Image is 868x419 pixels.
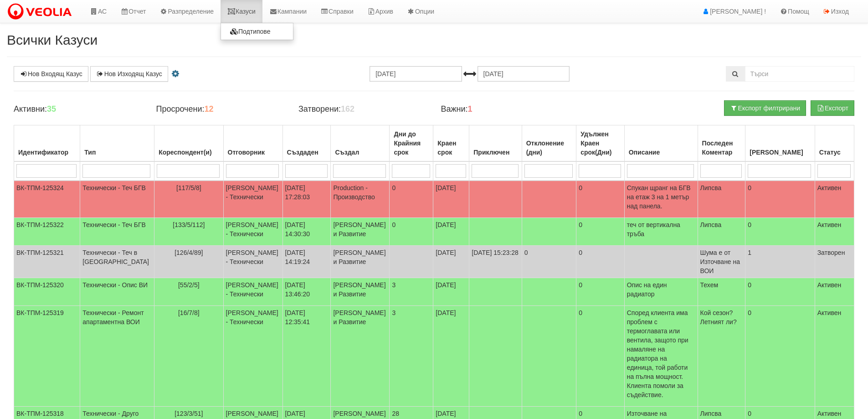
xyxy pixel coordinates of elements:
[392,221,395,228] span: 0
[175,249,203,256] span: [126/4/89]
[156,105,284,114] h4: Просрочени:
[441,105,569,114] h4: Важни:
[204,104,213,114] b: 12
[80,246,154,278] td: Технически - Теч в [GEOGRAPHIC_DATA]
[815,181,854,218] td: Активен
[698,125,745,162] th: Последен Коментар: No sort applied, activate to apply an ascending sort
[282,306,331,407] td: [DATE] 12:35:41
[392,309,395,316] span: 3
[700,184,722,191] span: Липсва
[700,281,719,289] span: Техем
[748,146,812,159] div: [PERSON_NAME]
[392,410,399,417] span: 28
[223,278,282,306] td: [PERSON_NAME] - Технически
[173,221,205,228] span: [133/5/112]
[80,278,154,306] td: Технически - Опис ВИ
[700,249,740,274] span: Шума е от Източване на ВОИ
[223,246,282,278] td: [PERSON_NAME] - Технически
[285,146,329,159] div: Създаден
[223,181,282,218] td: [PERSON_NAME] - Технически
[627,183,695,211] p: Спукан щранг на БГВ на етаж 3 на 1 метър над панела.
[282,278,331,306] td: [DATE] 13:46:20
[433,218,469,246] td: [DATE]
[815,218,854,246] td: Активен
[745,218,815,246] td: 0
[745,306,815,407] td: 0
[468,104,473,114] b: 1
[331,218,390,246] td: [PERSON_NAME] и Развитие
[331,278,390,306] td: [PERSON_NAME] и Развитие
[175,410,203,417] span: [123/3/51]
[282,246,331,278] td: [DATE] 14:19:24
[576,125,624,162] th: Удължен Краен срок(Дни): No sort applied, activate to apply an ascending sort
[223,306,282,407] td: [PERSON_NAME] - Технически
[282,218,331,246] td: [DATE] 14:30:30
[576,218,624,246] td: 0
[14,66,88,82] a: Нов Входящ Казус
[176,184,201,191] span: [117/5/8]
[700,137,743,159] div: Последен Коментар
[157,146,221,159] div: Кореспондент(и)
[624,125,698,162] th: Описание: No sort applied, activate to apply an ascending sort
[178,309,200,316] span: [16/7/8]
[627,308,695,399] p: Според клиента има проблем с термоглавата или вентила, защото при намаляне на радиатора на единиц...
[745,66,854,82] input: Търсене по Идентификатор, Бл/Вх/Ап, Тип, Описание, Моб. Номер, Имейл, Файл, Коментар,
[170,71,181,77] i: Настройки
[14,306,80,407] td: ВК-ТПМ-125319
[14,218,80,246] td: ВК-ТПМ-125322
[82,146,152,159] div: Тип
[331,181,390,218] td: Production - Производство
[433,181,469,218] td: [DATE]
[745,125,815,162] th: Брой Файлове: No sort applied, activate to apply an ascending sort
[331,246,390,278] td: [PERSON_NAME] и Развитие
[331,306,390,407] td: [PERSON_NAME] и Развитие
[627,220,695,238] p: теч от вертикална тръба
[223,125,282,162] th: Отговорник: No sort applied, activate to apply an ascending sort
[392,281,395,289] span: 3
[700,309,737,326] span: Кой сезон? Летният ли?
[817,146,852,159] div: Статус
[745,278,815,306] td: 0
[811,100,854,116] button: Експорт
[14,105,142,114] h4: Активни:
[282,181,331,218] td: [DATE] 17:28:03
[16,146,77,159] div: Идентификатор
[178,281,200,289] span: [55/2/5]
[522,125,576,162] th: Отклонение (дни): No sort applied, activate to apply an ascending sort
[298,105,427,114] h4: Затворени:
[282,125,331,162] th: Създаден: No sort applied, activate to apply an ascending sort
[14,278,80,306] td: ВК-ТПМ-125320
[576,278,624,306] td: 0
[14,181,80,218] td: ВК-ТПМ-125324
[472,146,519,159] div: Приключен
[7,2,76,21] img: VeoliaLogo.png
[627,280,695,299] p: Опис на един радиатор
[223,218,282,246] td: [PERSON_NAME] - Технически
[154,125,223,162] th: Кореспондент(и): No sort applied, activate to apply an ascending sort
[7,32,861,47] h2: Всички Казуси
[226,146,280,159] div: Отговорник
[469,246,522,278] td: [DATE] 15:23:28
[80,125,154,162] th: Тип: No sort applied, activate to apply an ascending sort
[524,137,574,159] div: Отклонение (дни)
[14,246,80,278] td: ВК-ТПМ-125321
[333,146,387,159] div: Създал
[433,125,469,162] th: Краен срок: No sort applied, activate to apply an ascending sort
[815,278,854,306] td: Активен
[576,306,624,407] td: 0
[392,184,395,191] span: 0
[815,125,854,162] th: Статус: No sort applied, activate to apply an ascending sort
[815,306,854,407] td: Активен
[392,128,431,159] div: Дни до Крайния срок
[433,306,469,407] td: [DATE]
[80,181,154,218] td: Технически - Теч БГВ
[331,125,390,162] th: Създал: No sort applied, activate to apply an ascending sort
[627,146,695,159] div: Описание
[469,125,522,162] th: Приключен: No sort applied, activate to apply an ascending sort
[815,246,854,278] td: Затворен
[390,125,433,162] th: Дни до Крайния срок: No sort applied, activate to apply an ascending sort
[433,278,469,306] td: [DATE]
[745,181,815,218] td: 0
[745,246,815,278] td: 1
[700,221,722,228] span: Липсва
